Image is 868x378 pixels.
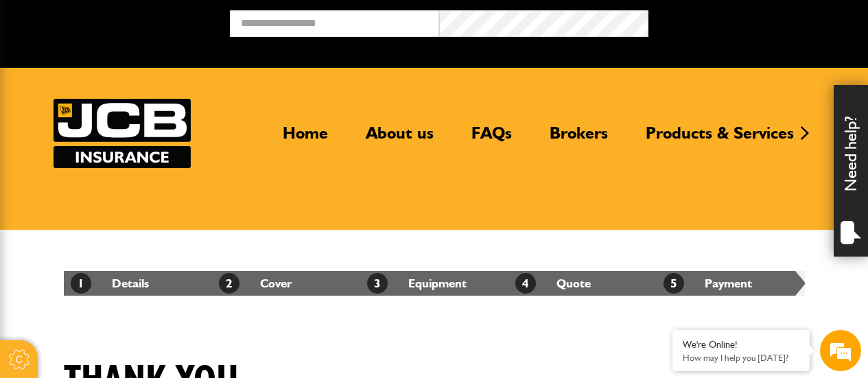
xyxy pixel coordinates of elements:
[367,276,467,290] a: 3Equipment
[219,276,292,290] a: 2Cover
[461,123,522,154] a: FAQs
[71,276,149,290] a: 1Details
[219,273,239,294] span: 2
[355,123,444,154] a: About us
[539,123,618,154] a: Brokers
[515,273,536,294] span: 4
[515,276,591,290] a: 4Quote
[54,99,191,168] a: JCB Insurance Services
[683,339,799,351] div: We're Online!
[683,353,799,363] p: How may I help you today?
[648,10,858,32] button: Broker Login
[367,273,388,294] span: 3
[635,123,804,154] a: Products & Services
[657,271,805,296] li: Payment
[54,99,191,168] img: JCB Insurance Services logo
[272,123,338,154] a: Home
[664,273,684,294] span: 5
[834,85,868,257] div: Need help?
[71,273,91,294] span: 1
